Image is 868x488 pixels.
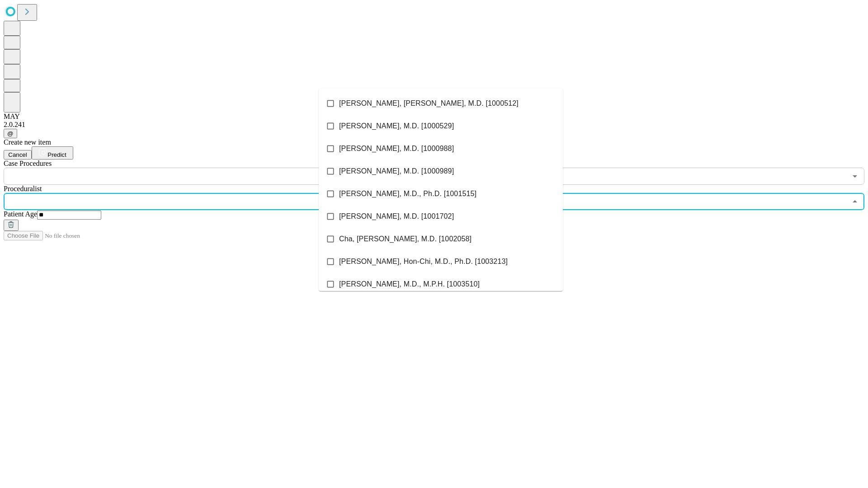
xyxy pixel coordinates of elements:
[47,151,66,158] span: Predict
[339,121,454,131] span: [PERSON_NAME], M.D. [1000529]
[8,151,27,158] span: Cancel
[4,129,17,138] button: @
[339,234,472,244] span: Cha, [PERSON_NAME], M.D. [1002058]
[849,170,861,183] button: Open
[849,195,861,208] button: Close
[339,143,454,154] span: [PERSON_NAME], M.D. [1000988]
[339,256,508,267] span: [PERSON_NAME], Hon-Chi, M.D., Ph.D. [1003213]
[339,279,480,290] span: [PERSON_NAME], M.D., M.P.H. [1003510]
[4,113,864,121] div: MAY
[339,98,519,109] span: [PERSON_NAME], [PERSON_NAME], M.D. [1000512]
[4,185,42,192] span: Proceduralist
[4,160,52,167] span: Scheduled Procedure
[339,166,454,177] span: [PERSON_NAME], M.D. [1000989]
[7,130,14,137] span: @
[4,121,864,129] div: 2.0.241
[4,210,37,218] span: Patient Age
[339,188,476,199] span: [PERSON_NAME], M.D., Ph.D. [1001515]
[4,138,51,146] span: Create new item
[339,211,454,222] span: [PERSON_NAME], M.D. [1001702]
[4,150,32,160] button: Cancel
[32,146,73,160] button: Predict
